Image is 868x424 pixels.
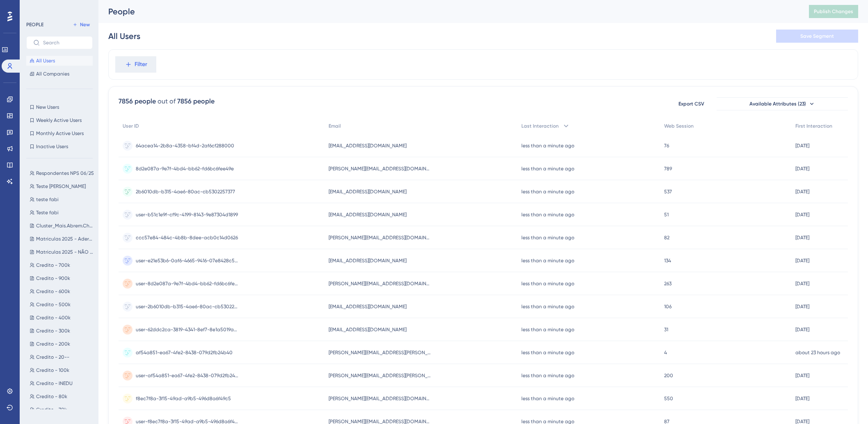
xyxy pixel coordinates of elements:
button: Credito - 20-- [26,352,98,362]
time: [DATE] [795,373,809,378]
time: [DATE] [795,281,809,286]
time: [DATE] [795,166,809,172]
time: [DATE] [795,143,809,149]
span: [PERSON_NAME][EMAIL_ADDRESS][DOMAIN_NAME] [329,165,431,172]
span: 4 [664,349,667,356]
span: All Users [36,57,55,64]
button: Matriculas 2025 - NÃO Aderentes [26,247,98,257]
button: Save Segment [776,30,858,43]
span: User ID [123,123,139,129]
time: less than a minute ago [521,281,574,286]
time: [DATE] [795,396,809,401]
span: Teste fabi [36,209,59,216]
span: [EMAIL_ADDRESS][DOMAIN_NAME] [329,211,407,218]
time: [DATE] [795,235,809,241]
div: 7856 people [119,96,156,106]
div: People [108,6,788,17]
time: [DATE] [795,189,809,195]
div: All Users [108,30,140,42]
span: 789 [664,165,672,172]
span: af54a851-ea67-4fe2-8438-079d2fb24b40 [136,349,233,356]
button: Teste fabi [26,208,98,218]
span: Filter [135,60,147,69]
time: less than a minute ago [521,143,574,149]
button: Credito - 80k [26,392,98,401]
time: less than a minute ago [521,212,574,218]
span: Credito - INEDU [36,380,73,387]
button: Credito - 100k [26,365,98,375]
time: less than a minute ago [521,396,574,401]
span: Credito - 100k [36,367,69,374]
input: Search [43,40,86,46]
span: Credito - 80k [36,393,67,400]
span: 2b6010db-b315-4ae6-80ac-cb5302257377 [136,188,235,195]
time: [DATE] [795,258,809,264]
button: Credito - 500k [26,300,98,309]
span: Web Session [664,123,694,129]
span: 8d2e087a-9e7f-4bd4-bb62-fd6bc6fee49e [136,165,234,172]
span: Export CSV [678,101,704,107]
span: 200 [664,372,673,379]
time: [DATE] [795,212,809,218]
time: less than a minute ago [521,166,574,172]
button: Credito - 400k [26,313,98,323]
span: [PERSON_NAME][EMAIL_ADDRESS][PERSON_NAME][DOMAIN_NAME] [329,349,431,356]
span: ccc57e84-484c-4b8b-8dee-acb0c14d0626 [136,234,238,241]
button: Matriculas 2025 - Aderentes [26,234,98,244]
span: New [80,21,90,28]
span: [EMAIL_ADDRESS][DOMAIN_NAME] [329,326,407,333]
time: [DATE] [795,327,809,332]
span: Credito - 70k [36,406,67,413]
span: 64acea14-2b8a-4358-bf4d-2af6cf288000 [136,142,234,149]
span: [EMAIL_ADDRESS][DOMAIN_NAME] [329,257,407,264]
span: Available Attributes (23) [749,101,806,107]
button: Inactive Users [26,142,93,151]
span: Email [329,123,341,129]
button: Available Attributes (23) [717,97,848,110]
span: Weekly Active Users [36,117,82,124]
span: user-62ddc2ca-3819-4341-8ef7-8e1a5019a05e [136,326,238,333]
button: Respondentes NPS 06/25 [26,168,98,178]
span: Credito - 400k [36,314,71,321]
button: New [70,20,93,30]
span: [PERSON_NAME][EMAIL_ADDRESS][DOMAIN_NAME] [329,395,431,402]
span: Teste [PERSON_NAME] [36,183,86,190]
span: [PERSON_NAME][EMAIL_ADDRESS][DOMAIN_NAME] [329,280,431,287]
span: Credito - 700k [36,262,70,268]
span: [PERSON_NAME][EMAIL_ADDRESS][DOMAIN_NAME] [329,234,431,241]
span: teste fabi [36,196,59,203]
div: out of [158,96,176,106]
span: [EMAIL_ADDRESS][DOMAIN_NAME] [329,142,407,149]
time: less than a minute ago [521,189,574,195]
span: First Interaction [795,123,832,129]
span: Credito - 300k [36,328,70,334]
button: Credito - 600k [26,286,98,296]
span: 263 [664,280,672,287]
span: Monthly Active Users [36,130,84,137]
button: Credito - 70k [26,405,98,415]
span: Cluster_Mais.Abrem.Chamados.Suporte [36,222,94,229]
button: Credito - INEDU [26,378,98,388]
span: [EMAIL_ADDRESS][DOMAIN_NAME] [329,188,407,195]
span: 51 [664,211,669,218]
span: [EMAIL_ADDRESS][DOMAIN_NAME] [329,303,407,310]
span: 550 [664,395,673,402]
span: 31 [664,326,668,333]
span: Save Segment [800,33,834,39]
button: Publish Changes [809,5,858,18]
time: less than a minute ago [521,258,574,264]
button: teste fabi [26,195,98,204]
time: less than a minute ago [521,350,574,355]
time: about 23 hours ago [795,350,840,355]
span: 537 [664,188,672,195]
span: user-2b6010db-b315-4ae6-80ac-cb5302257377 [136,303,238,310]
div: PEOPLE [26,21,43,28]
span: Credito - 500k [36,301,71,308]
button: Credito - 200k [26,339,98,349]
span: [PERSON_NAME][EMAIL_ADDRESS][PERSON_NAME][DOMAIN_NAME] [329,372,431,379]
time: less than a minute ago [521,235,574,241]
span: user-8d2e087a-9e7f-4bd4-bb62-fd6bc6fee49e [136,280,238,287]
span: f8ec7f8a-3f15-49ad-a9b5-496d8a6f49c5 [136,395,231,402]
button: New Users [26,102,93,112]
span: Matriculas 2025 - Aderentes [36,236,94,242]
